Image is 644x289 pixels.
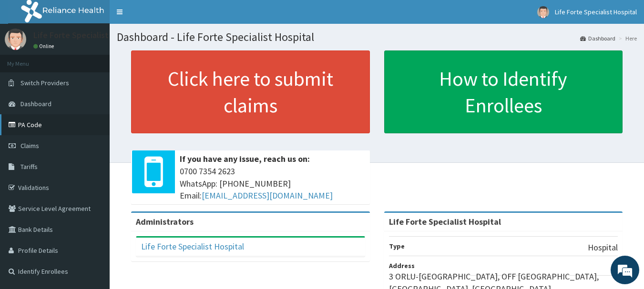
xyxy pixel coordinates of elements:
p: Life Forte Specialist Hospital [33,31,142,40]
a: How to Identify Enrollees [384,50,623,133]
li: Here [616,34,637,42]
p: Hospital [588,241,618,254]
a: Online [33,43,56,50]
span: Switch Providers [20,79,69,87]
textarea: Type your message and hit 'Enter' [5,190,182,223]
b: Type [389,242,405,250]
img: d_794563401_company_1708531726252_794563401 [18,48,39,71]
b: If you have any issue, reach us on: [180,153,310,164]
span: 0700 7354 2623 WhatsApp: [PHONE_NUMBER] Email: [180,165,365,202]
a: Life Forte Specialist Hospital [141,241,244,252]
span: Life Forte Specialist Hospital [555,8,637,16]
a: Dashboard [580,34,615,42]
a: [EMAIL_ADDRESS][DOMAIN_NAME] [202,190,333,201]
span: Tariffs [20,162,38,171]
b: Administrators [136,216,194,227]
b: Address [389,261,415,270]
div: Chat with us now [50,53,160,66]
h1: Dashboard - Life Forte Specialist Hospital [117,31,637,43]
span: Dashboard [20,100,51,108]
a: Click here to submit claims [131,50,370,133]
span: Claims [20,141,39,150]
img: User Image [5,29,26,50]
span: We're online! [55,85,132,181]
strong: Life Forte Specialist Hospital [389,216,501,227]
div: Minimize live chat window [156,5,179,28]
img: User Image [537,6,549,18]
